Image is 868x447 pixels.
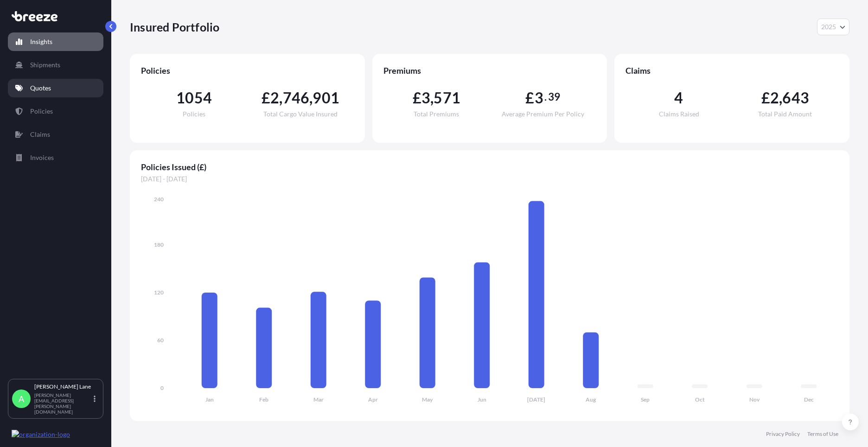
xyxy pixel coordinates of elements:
[34,383,92,390] p: [PERSON_NAME] Lane
[141,65,354,76] span: Policies
[8,148,103,167] a: Invoices
[478,396,486,403] tspan: Jun
[154,289,164,296] tspan: 120
[154,196,164,203] tspan: 240
[421,90,430,105] span: 3
[19,394,24,403] span: A
[695,396,705,403] tspan: Oct
[807,430,838,438] a: Terms of Use
[782,90,809,105] span: 643
[817,19,849,35] button: Year Selector
[770,90,779,105] span: 2
[263,111,338,117] span: Total Cargo Value Insured
[262,90,270,105] span: £
[8,102,103,121] a: Policies
[804,396,814,403] tspan: Dec
[641,396,650,403] tspan: Sep
[548,93,560,101] span: 39
[414,111,459,117] span: Total Premiums
[205,396,214,403] tspan: Jan
[625,65,838,76] span: Claims
[141,161,838,172] span: Policies Issued (£)
[525,90,534,105] span: £
[659,111,699,117] span: Claims Raised
[8,79,103,97] a: Quotes
[413,90,421,105] span: £
[544,93,547,101] span: .
[434,90,460,105] span: 571
[30,37,52,46] p: Insights
[8,32,103,51] a: Insights
[313,90,339,105] span: 901
[383,65,596,76] span: Premiums
[30,83,51,93] p: Quotes
[766,430,800,438] a: Privacy Policy
[368,396,378,403] tspan: Apr
[183,111,205,117] span: Policies
[30,153,54,162] p: Invoices
[430,90,434,105] span: ,
[502,111,584,117] span: Average Premium Per Policy
[12,430,70,439] img: organization-logo
[761,90,770,105] span: £
[422,396,433,403] tspan: May
[259,396,268,403] tspan: Feb
[309,90,313,105] span: ,
[8,56,103,74] a: Shipments
[779,90,782,105] span: ,
[160,384,164,391] tspan: 0
[749,396,760,403] tspan: Nov
[821,22,836,32] span: 2025
[34,392,92,415] p: [PERSON_NAME][EMAIL_ADDRESS][PERSON_NAME][DOMAIN_NAME]
[30,107,53,116] p: Policies
[130,19,219,34] p: Insured Portfolio
[157,337,164,344] tspan: 60
[527,396,545,403] tspan: [DATE]
[313,396,324,403] tspan: Mar
[283,90,310,105] span: 746
[586,396,596,403] tspan: Aug
[176,90,212,105] span: 1054
[279,90,282,105] span: ,
[535,90,543,105] span: 3
[30,60,60,70] p: Shipments
[30,130,50,139] p: Claims
[154,241,164,248] tspan: 180
[674,90,683,105] span: 4
[758,111,812,117] span: Total Paid Amount
[8,125,103,144] a: Claims
[141,174,838,184] span: [DATE] - [DATE]
[270,90,279,105] span: 2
